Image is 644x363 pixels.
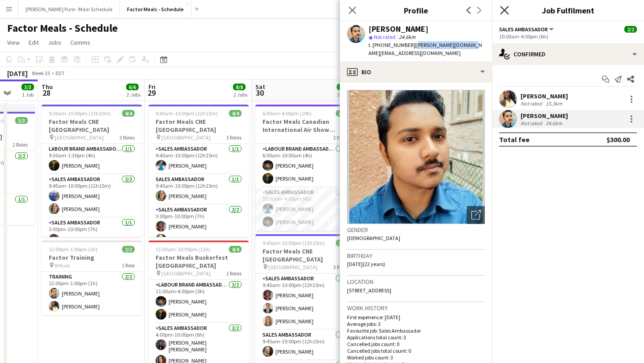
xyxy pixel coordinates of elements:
span: 3/3 [15,117,28,124]
span: View [7,38,20,46]
span: 29 [147,88,156,98]
span: Thu [42,83,53,91]
span: 4/4 [336,110,348,117]
h3: Factor Meals CNE [GEOGRAPHIC_DATA] [255,247,356,263]
div: [PERSON_NAME] [521,112,568,120]
p: First experience: [DATE] [347,314,485,321]
div: 10:00am-4:00pm (6h) [499,33,637,40]
div: 2 Jobs [233,91,247,98]
span: [DEMOGRAPHIC_DATA] [347,235,400,241]
span: 4/4 [229,246,241,253]
span: 4/4 [122,110,135,117]
h3: Profile [340,4,492,16]
app-card-role: Labour Brand Ambassadors2/26:00am-10:00am (4h)[PERSON_NAME][PERSON_NAME] [255,144,356,187]
h3: Birthday [347,252,485,260]
span: 9:45am-10:00pm (12h15m) [263,240,325,246]
span: 2/2 [122,246,135,253]
a: View [4,37,23,48]
span: 6/6 [126,84,139,90]
h3: Location [347,278,485,286]
h3: Factor Meals Buskerfest [GEOGRAPHIC_DATA] [148,253,249,270]
span: 30 [254,88,265,98]
app-card-role: Sales Ambassador1/19:45am-10:00pm (12h15m)[PERSON_NAME] [255,330,356,360]
button: Sales Ambassador [499,26,555,33]
div: Not rated [521,100,544,107]
h3: Factor Training [42,253,142,262]
button: Factor Meals - Schedule [120,0,191,18]
span: Jobs [48,38,61,46]
div: 3 Jobs [337,91,354,98]
div: 15.3km [544,100,564,107]
span: [STREET_ADDRESS] [347,287,391,294]
app-card-role: Sales Ambassador1/13:00pm-10:00pm (7h)[PERSON_NAME] [42,218,142,248]
app-job-card: 6:00am-4:00pm (10h)4/4Factor Meals Canadian International Air Show [GEOGRAPHIC_DATA]2 RolesLabour... [255,105,356,231]
span: 2 Roles [333,134,348,141]
span: [GEOGRAPHIC_DATA] [55,134,104,141]
span: Week 35 [30,70,52,76]
h3: Work history [347,304,485,312]
span: 2 Roles [226,270,241,277]
p: Average jobs: 3 [347,321,485,327]
div: Not rated [521,120,544,127]
div: Confirmed [492,43,644,65]
span: 24.6km [397,34,417,40]
h3: Job Fulfilment [492,4,644,16]
span: 3 Roles [333,264,348,270]
span: [GEOGRAPHIC_DATA] [161,134,211,141]
app-card-role: Sales Ambassador2/210:00am-4:00pm (6h)[PERSON_NAME][PERSON_NAME] [255,187,356,231]
h3: Factor Meals CNE [GEOGRAPHIC_DATA] [42,118,142,134]
span: | [PERSON_NAME][DOMAIN_NAME][EMAIL_ADDRESS][DOMAIN_NAME] [369,42,482,56]
app-job-card: 12:00pm-1:00pm (1h)2/2Factor Training Virtual1 RoleTraining2/212:00pm-1:00pm (1h)[PERSON_NAME][PE... [42,241,142,315]
span: Virtual [55,262,70,269]
h3: Gender [347,226,485,234]
span: 4/4 [229,110,241,117]
span: 9:45am-10:00pm (12h15m) [156,110,218,117]
span: Fri [148,83,156,91]
h3: Factor Meals Canadian International Air Show [GEOGRAPHIC_DATA] [255,118,356,134]
span: [GEOGRAPHIC_DATA] [268,264,318,270]
div: [DATE] [7,69,28,78]
p: Worked jobs count: 3 [347,354,485,361]
span: 8/8 [233,84,246,90]
h3: Factor Meals CNE [GEOGRAPHIC_DATA] [148,118,249,134]
span: 3 Roles [226,134,241,141]
span: 1 Role [122,262,135,269]
span: 6:00am-4:00pm (10h) [263,110,312,117]
span: Not rated [374,34,395,40]
span: 2 Roles [13,141,28,148]
div: Open photos pop-in [467,206,485,224]
div: [PERSON_NAME] [521,92,568,100]
div: EDT [55,70,65,76]
div: Bio [340,61,492,83]
app-card-role: Labour Brand Ambassadors2/211:00am-4:00pm (5h)[PERSON_NAME][PERSON_NAME] [148,280,249,323]
button: [PERSON_NAME] Pure - Main Schedule [18,0,120,18]
a: Edit [25,37,42,48]
div: Total fee [499,135,530,144]
span: 5/5 [336,240,348,246]
p: Applications total count: 3 [347,334,485,341]
h1: Factor Meals - Schedule [7,21,118,35]
app-job-card: 9:30am-10:00pm (12h30m)4/4Factor Meals CNE [GEOGRAPHIC_DATA] [GEOGRAPHIC_DATA]3 RolesLabour Brand... [42,105,142,237]
span: 28 [40,88,53,98]
span: Sales Ambassador [499,26,548,33]
a: Comms [67,37,94,48]
app-card-role: Sales Ambassador1/19:45am-10:00pm (12h15m)[PERSON_NAME] [148,174,249,205]
span: 9:30am-10:00pm (12h30m) [49,110,111,117]
app-card-role: Sales Ambassador3/39:45am-10:00pm (12h15m)[PERSON_NAME][PERSON_NAME][PERSON_NAME] [255,274,356,330]
app-job-card: 9:45am-10:00pm (12h15m)4/4Factor Meals CNE [GEOGRAPHIC_DATA] [GEOGRAPHIC_DATA]3 RolesSales Ambass... [148,105,249,237]
div: [PERSON_NAME] [369,25,428,33]
span: [DATE] (22 years) [347,261,385,267]
div: 1 Job [22,91,34,98]
span: Edit [29,38,39,46]
span: 2/2 [624,26,637,33]
div: 24.6km [544,120,564,127]
app-card-role: Sales Ambassador2/23:00pm-10:00pm (7h)[PERSON_NAME][PERSON_NAME] [148,205,249,248]
p: Cancelled jobs total count: 0 [347,347,485,354]
span: 12:00pm-1:00pm (1h) [49,246,97,253]
span: 11/11 [337,84,355,90]
span: Sat [255,83,265,91]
